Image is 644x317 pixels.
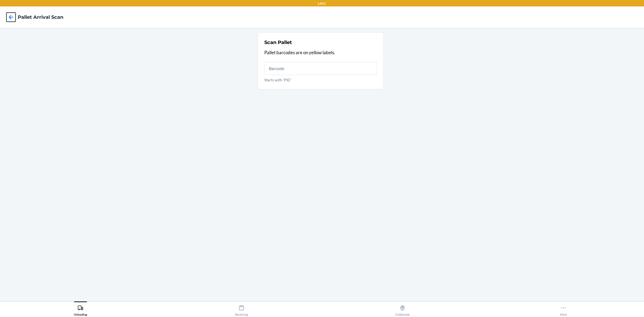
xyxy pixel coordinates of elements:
h2: Scan Pallet [264,39,292,46]
input: Starts with 'PID' [264,62,377,75]
p: Starts with 'PID' [264,77,377,83]
button: Outbounds [322,301,483,316]
div: Outbounds [395,303,410,316]
p: Pallet barcodes are on yellow labels. [264,49,377,56]
p: LAX1 [318,1,326,6]
button: Receiving [161,301,322,316]
div: More [560,303,567,316]
button: More [483,301,644,316]
div: Receiving [235,303,248,316]
div: Unloading [74,303,87,316]
h4: Pallet Arrival Scan [18,14,63,21]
